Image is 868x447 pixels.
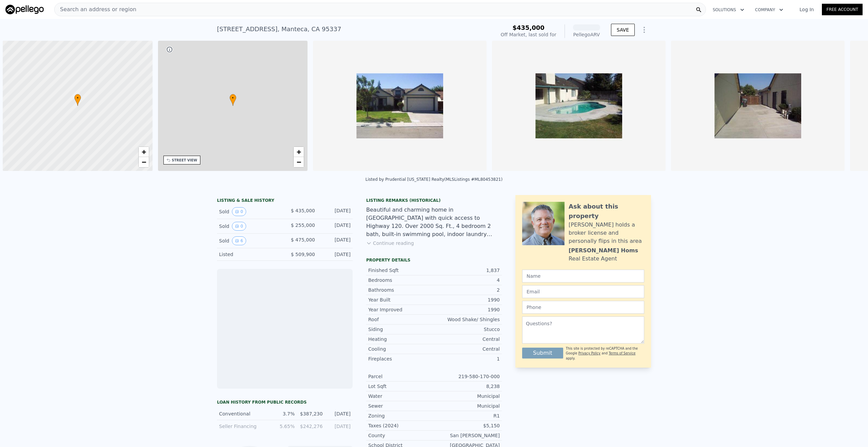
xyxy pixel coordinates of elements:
img: Pellego [5,5,44,14]
span: • [74,95,81,101]
div: 1 [434,355,500,362]
div: 4 [434,277,500,284]
div: Property details [366,257,502,263]
div: $242,276 [299,423,322,430]
div: Ask about this property [569,202,644,221]
div: [DATE] [320,222,351,231]
div: Pellego ARV [573,31,600,38]
div: Year Improved [368,306,434,313]
div: Bedrooms [368,277,434,284]
div: [DATE] [320,251,351,258]
span: $ 475,000 [291,237,315,242]
span: $435,000 [512,24,545,31]
div: [DATE] [320,236,351,245]
input: Name [522,270,644,283]
div: Roof [368,316,434,323]
div: Sewer [368,403,434,409]
div: Loan history from public records [217,400,353,405]
div: Municipal [434,393,500,400]
div: [PERSON_NAME] Homs [569,247,638,255]
div: Parcel [368,373,434,380]
div: Sold [219,207,279,216]
div: Municipal [434,403,500,409]
div: Sold [219,222,279,231]
div: Seller Financing [219,423,267,430]
a: Free Account [822,4,863,15]
div: Lot Sqft [368,383,434,390]
div: County [368,432,434,439]
div: [STREET_ADDRESS] , Manteca , CA 95337 [217,24,341,34]
div: 2 [434,287,500,293]
div: Wood Shake/ Shingles [434,316,500,323]
img: Sale: 165313831 Parcel: 16695927 [313,41,487,171]
div: 1,837 [434,267,500,274]
span: $ 509,900 [291,252,315,257]
div: $387,230 [299,410,322,417]
span: + [141,148,146,156]
div: 3.7% [271,410,295,417]
div: Listed by Prudential [US_STATE] Realty (MLSListings #ML80453821) [366,177,502,182]
div: Stucco [434,326,500,333]
div: [DATE] [327,423,351,430]
div: Off Market, last sold for [501,31,556,38]
div: [PERSON_NAME] holds a broker license and personally flips in this area [569,221,644,245]
span: • [230,95,236,101]
div: Heating [368,336,434,343]
span: $ 255,000 [291,222,315,228]
a: Zoom out [294,157,304,167]
button: View historical data [232,207,246,216]
div: Beautiful and charming home in [GEOGRAPHIC_DATA] with quick access to Highway 120. Over 2000 Sq. ... [366,206,502,238]
span: $ 435,000 [291,208,315,213]
div: Central [434,346,500,352]
div: This site is protected by reCAPTCHA and the Google and apply. [566,346,644,361]
button: View historical data [232,222,246,231]
div: Fireplaces [368,355,434,362]
div: 8,238 [434,383,500,390]
div: 1990 [434,306,500,313]
div: $5,150 [434,422,500,429]
input: Phone [522,301,644,314]
input: Email [522,285,644,298]
div: Siding [368,326,434,333]
div: Listing Remarks (Historical) [366,198,502,203]
button: SAVE [611,24,635,36]
a: Zoom in [294,147,304,157]
div: 5.65% [271,423,295,430]
button: Solutions [707,4,750,16]
div: Taxes (2024) [368,422,434,429]
button: View historical data [232,236,246,245]
button: Show Options [637,23,651,37]
div: Conventional [219,410,267,417]
a: Zoom out [139,157,149,167]
div: Cooling [368,346,434,352]
div: Zoning [368,412,434,419]
button: Company [750,4,789,16]
a: Log In [791,6,822,13]
div: Year Built [368,296,434,303]
button: Continue reading [366,240,414,247]
button: Submit [522,348,563,358]
div: [DATE] [320,207,351,216]
div: 219-580-170-000 [434,373,500,380]
div: [DATE] [327,410,351,417]
div: Water [368,393,434,400]
div: 1990 [434,296,500,303]
div: Central [434,336,500,343]
div: • [74,94,81,106]
div: Real Estate Agent [569,255,617,263]
div: Finished Sqft [368,267,434,274]
span: Search an address or region [55,5,136,14]
img: Sale: 165313831 Parcel: 16695927 [671,41,845,171]
div: STREET VIEW [172,158,197,163]
a: Zoom in [139,147,149,157]
div: San [PERSON_NAME] [434,432,500,439]
div: Listed [219,251,279,258]
a: Terms of Service [609,351,635,355]
div: R1 [434,412,500,419]
span: − [297,158,301,166]
div: Bathrooms [368,287,434,293]
span: + [297,148,301,156]
div: Sold [219,236,279,245]
img: Sale: 165313831 Parcel: 16695927 [492,41,666,171]
span: − [141,158,146,166]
